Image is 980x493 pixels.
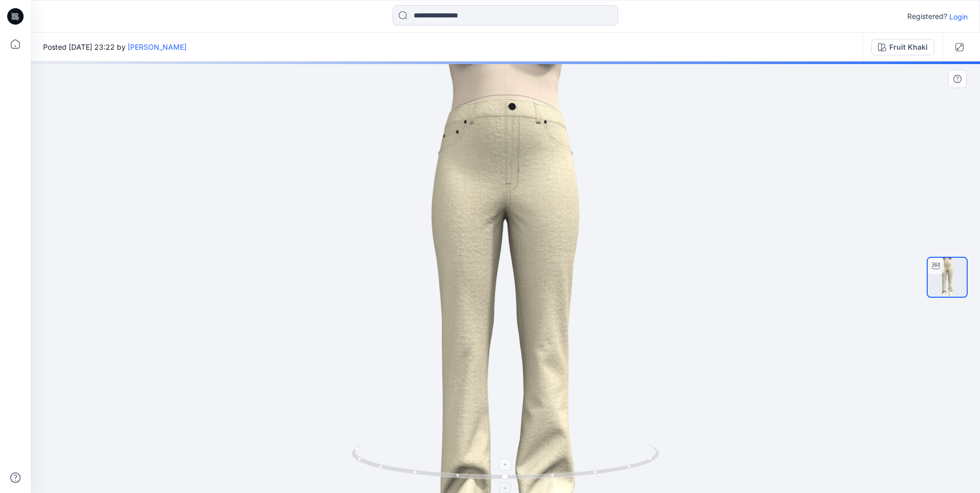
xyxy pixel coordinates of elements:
[928,258,967,297] img: turntable-16-09-2025-20:24:12
[43,42,187,52] span: Posted [DATE] 23:22 by
[871,39,934,55] button: Fruit Khaki
[128,43,187,51] a: [PERSON_NAME]
[907,10,947,23] p: Registered?
[949,11,968,22] p: Login
[889,42,928,53] div: Fruit Khaki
